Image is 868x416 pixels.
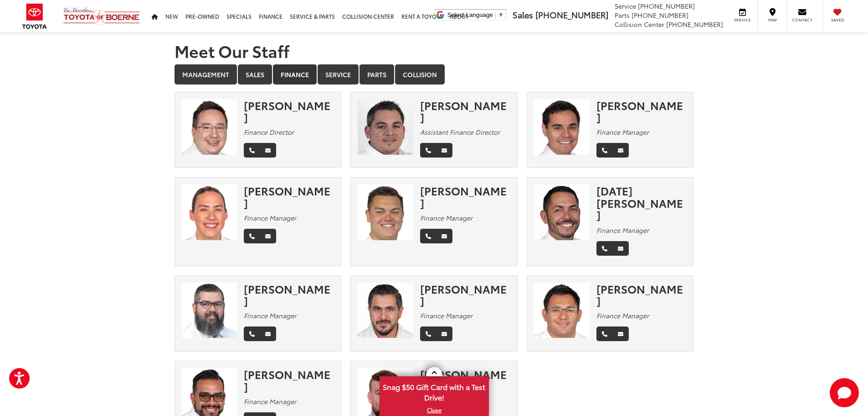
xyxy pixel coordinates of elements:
em: Finance Director [244,127,294,137]
a: Email [612,241,629,256]
span: [PHONE_NUMBER] [638,1,695,11]
span: Contact [792,17,812,23]
em: Finance Manager [596,127,649,137]
div: [PERSON_NAME] [244,184,334,209]
div: [PERSON_NAME] [596,99,687,123]
a: Management [175,64,237,84]
em: Finance Manager [420,213,473,222]
div: [PERSON_NAME] [244,99,334,123]
span: Saved [827,17,847,23]
span: Snag $50 Gift Card with a Test Drive! [380,377,488,405]
img: Omar Obaidi [358,283,413,338]
a: Email [260,143,276,158]
em: Finance Manager [244,213,296,222]
em: Finance Manager [244,311,296,320]
span: Sales [513,9,533,21]
em: Finance Manager [244,397,296,406]
svg: Start Chat [830,378,859,407]
em: Finance Manager [420,311,473,320]
a: Sales [238,64,272,84]
em: Assistant Finance Director [420,127,500,137]
span: ▼ [498,11,504,18]
a: Phone [596,143,613,158]
div: [PERSON_NAME] [244,368,334,392]
em: Finance Manager [596,311,649,320]
a: Phone [596,241,613,256]
a: Phone [244,326,260,341]
span: Service [732,17,753,23]
a: Email [436,229,452,243]
a: Phone [420,229,437,243]
span: [PHONE_NUMBER] [535,9,608,21]
a: Email [612,326,629,341]
a: Phone [420,326,437,341]
a: Email [612,143,629,158]
a: Email [260,326,276,341]
a: Phone [244,229,260,243]
em: Finance Manager [596,226,649,235]
a: Email [260,229,276,243]
img: Xavier Guillen [534,283,590,338]
a: Select Language​ [447,11,504,18]
div: [PERSON_NAME] [596,283,687,307]
div: [PERSON_NAME] [420,283,510,307]
a: Service [318,64,359,84]
span: [PHONE_NUMBER] [666,20,723,29]
span: [PHONE_NUMBER] [632,11,688,20]
img: Christopher Long [182,99,237,155]
div: [PERSON_NAME] [420,184,510,209]
a: Finance [273,64,317,84]
a: Phone [420,143,437,158]
img: Michael Villareal [534,99,590,155]
img: Aaron Grantham [358,184,413,240]
a: Email [436,326,452,341]
span: Select Language [447,11,493,18]
a: Collision [395,64,445,84]
div: [PERSON_NAME] [244,283,334,307]
a: Phone [596,326,613,341]
span: Parts [615,11,630,20]
a: Phone [244,143,260,158]
img: Socrates Lopez [182,283,237,338]
h1: Meet Our Staff [175,42,694,60]
img: Jesse Gomez [358,99,413,155]
a: Email [436,143,452,158]
span: Service [615,1,636,11]
span: Map [762,17,782,23]
span: Collision Center [615,20,664,29]
div: [PERSON_NAME] [420,99,510,123]
img: Riley Franklin [182,184,237,240]
button: Toggle Chat Window [830,378,859,407]
div: Department Tabs [175,64,694,85]
a: Parts [360,64,394,84]
img: Noel Rodriguez [534,184,590,240]
img: Vic Vaughan Toyota of Boerne [63,7,140,26]
div: [DATE][PERSON_NAME] [596,184,687,221]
